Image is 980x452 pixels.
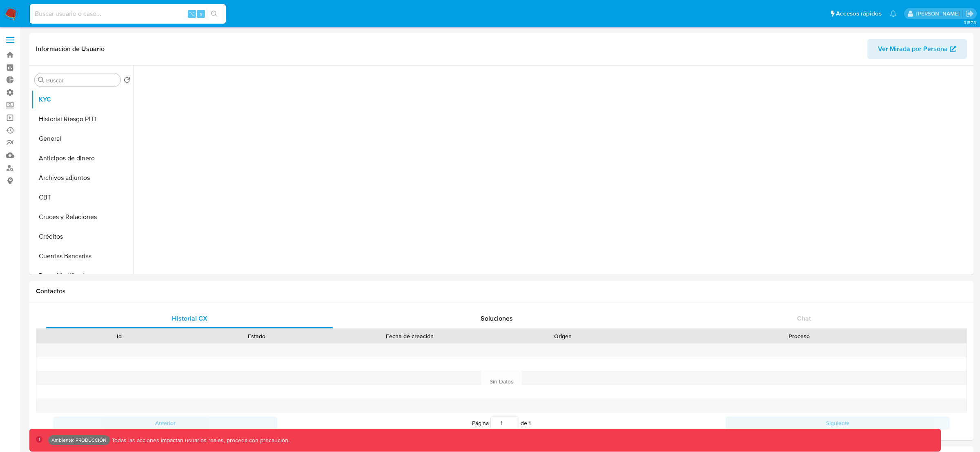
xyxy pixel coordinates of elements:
[31,109,134,129] button: Historial Riesgo PLD
[31,129,134,148] button: General
[529,419,531,427] span: 1
[51,439,107,442] p: Ambiente: PRODUCCIÓN
[31,148,134,168] button: Anticipos de dinero
[36,287,967,295] h1: Contactos
[38,77,45,83] button: Buscar
[31,90,134,109] button: KYC
[331,332,488,340] div: Fecha de creación
[200,10,202,18] span: s
[31,227,134,246] button: Créditos
[637,332,961,340] div: Proceso
[836,9,882,18] span: Accesos rápidos
[797,314,811,323] span: Chat
[172,314,207,323] span: Historial CX
[878,39,948,59] span: Ver Mirada por Persona
[500,332,626,340] div: Origen
[46,77,117,84] input: Buscar
[916,10,962,18] p: david.garay@mercadolibre.com.co
[31,188,134,207] button: CBT
[56,332,182,340] div: Id
[890,10,897,17] a: Notificaciones
[965,9,974,18] a: Salir
[53,417,277,430] button: Anterior
[110,436,290,444] p: Todas las acciones impactan usuarios reales, proceda con precaución.
[31,207,134,227] button: Cruces y Relaciones
[472,417,531,430] span: Página de
[481,314,513,323] span: Soluciones
[31,246,134,266] button: Cuentas Bancarias
[194,332,319,340] div: Estado
[124,77,130,86] button: Volver al orden por defecto
[31,168,134,188] button: Archivos adjuntos
[189,10,195,18] span: ⌥
[867,39,967,59] button: Ver Mirada por Persona
[36,45,105,53] h1: Información de Usuario
[31,266,134,286] button: Datos Modificados
[30,9,226,19] input: Buscar usuario o caso...
[726,417,950,430] button: Siguiente
[206,8,223,20] button: search-icon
